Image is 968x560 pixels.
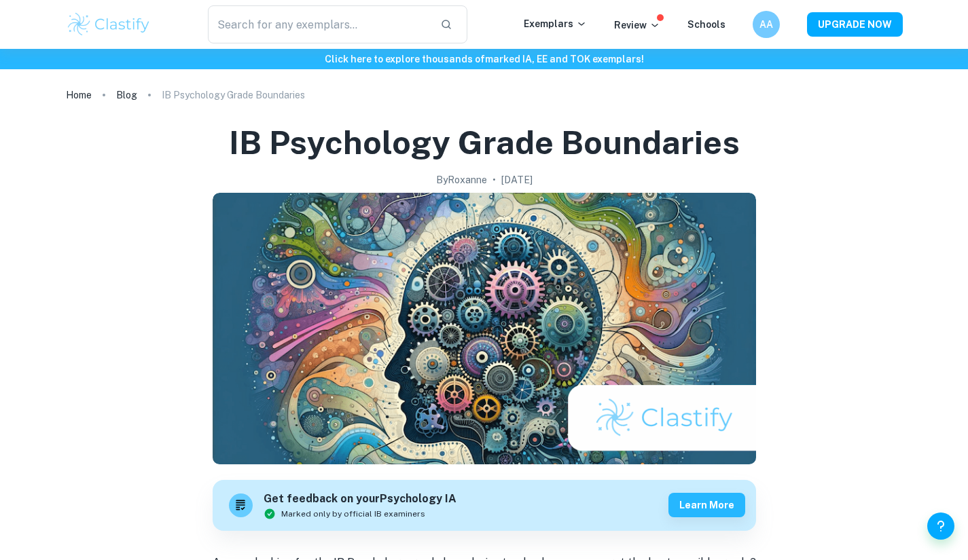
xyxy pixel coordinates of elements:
img: IB Psychology Grade Boundaries cover image [213,193,756,464]
button: Help and Feedback [927,512,954,540]
p: Review [614,18,660,33]
h6: Get feedback on your Psychology IA [264,491,456,508]
p: • [492,172,496,187]
a: Schools [687,19,725,30]
a: Home [66,86,92,105]
p: IB Psychology Grade Boundaries [162,88,305,102]
a: Blog [116,86,137,105]
h2: [DATE] [501,172,533,187]
button: AA [753,11,780,38]
h2: By Roxanne [436,172,487,187]
h6: Click here to explore thousands of marked IA, EE and TOK exemplars ! [3,52,965,67]
span: Marked only by official IB examiners [281,508,425,520]
button: UPGRADE NOW [807,12,903,37]
p: Exemplars [524,16,587,31]
h6: AA [758,17,774,32]
a: Get feedback on yourPsychology IAMarked only by official IB examinersLearn more [213,480,756,531]
input: Search for any exemplars... [208,5,430,43]
h1: IB Psychology Grade Boundaries [229,121,740,164]
img: Clastify logo [66,11,152,38]
button: Learn more [668,493,745,517]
